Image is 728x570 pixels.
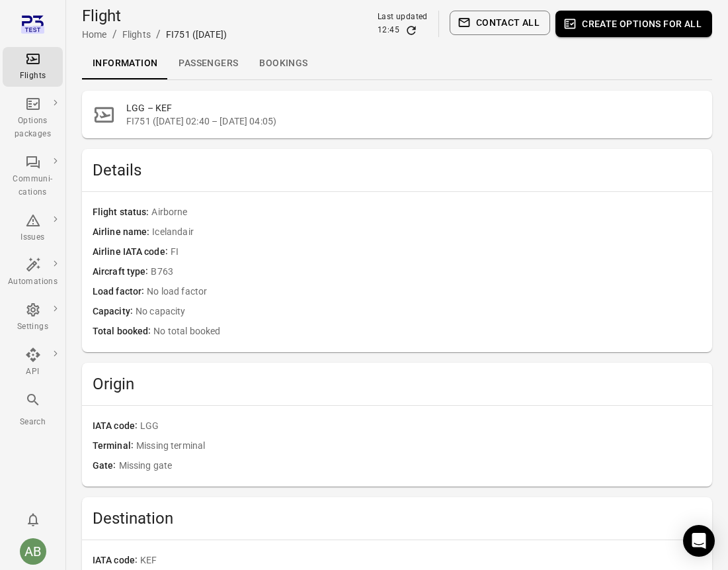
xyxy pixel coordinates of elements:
[93,245,171,260] span: Airline IATA code
[683,525,715,557] div: Open Intercom Messenger
[378,24,399,37] div: 12:45
[93,373,702,395] h2: Origin
[3,253,63,293] a: Automations
[140,419,702,434] span: LGG
[93,439,136,453] span: Terminal
[8,275,58,289] div: Automations
[93,205,151,220] span: Flight status
[82,48,712,79] div: Local navigation
[8,115,58,141] div: Options packages
[378,11,428,24] div: Last updated
[82,48,168,79] a: Information
[3,150,63,203] a: Communi-cations
[168,48,249,79] a: Passengers
[8,70,58,83] div: Flights
[93,553,140,568] span: IATA code
[93,324,153,339] span: Total booked
[82,26,227,42] nav: Breadcrumbs
[151,205,702,220] span: Airborne
[82,5,227,26] h1: Flight
[119,459,702,473] span: Missing gate
[15,533,52,570] button: Aslaug Bjarnadottir
[93,225,152,240] span: Airline name
[156,26,161,42] li: /
[3,47,63,87] a: Flights
[93,160,702,181] h2: Details
[3,92,63,145] a: Options packages
[93,305,136,319] span: Capacity
[171,245,702,260] span: FI
[151,265,702,279] span: B763
[93,508,702,529] h2: Destination
[8,320,58,334] div: Settings
[147,285,702,299] span: No load factor
[3,209,63,248] a: Issues
[126,101,702,115] h2: LGG – KEF
[93,459,119,473] span: Gate
[126,115,702,128] span: FI751 ([DATE] 02:40 – [DATE] 04:05)
[450,11,550,35] button: Contact all
[405,24,418,37] button: Refresh data
[136,439,702,453] span: Missing terminal
[112,26,117,42] li: /
[249,48,318,79] a: Bookings
[152,225,702,240] span: Icelandair
[20,538,46,565] div: AB
[93,419,140,434] span: IATA code
[136,305,702,319] span: No capacity
[122,29,151,40] a: Flights
[3,388,63,432] button: Search
[166,28,227,41] div: FI751 ([DATE])
[140,553,702,568] span: KEF
[153,324,702,339] span: No total booked
[3,343,63,383] a: API
[82,29,107,40] a: Home
[93,265,151,279] span: Aircraft type
[555,11,712,37] button: Create options for all
[8,416,58,429] div: Search
[20,506,46,533] button: Notifications
[8,365,58,379] div: API
[93,285,147,299] span: Load factor
[8,173,58,199] div: Communi-cations
[8,231,58,244] div: Issues
[3,298,63,338] a: Settings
